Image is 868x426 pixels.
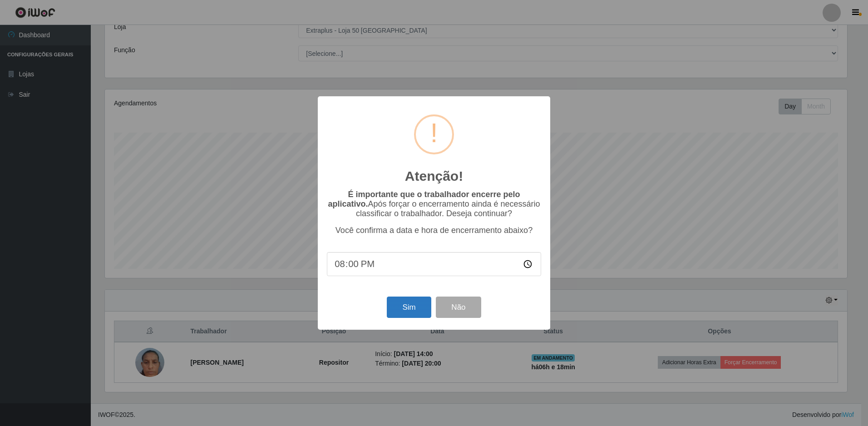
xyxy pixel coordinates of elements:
button: Sim [387,297,431,318]
p: Após forçar o encerramento ainda é necessário classificar o trabalhador. Deseja continuar? [327,190,541,218]
button: Não [436,297,481,318]
p: Você confirma a data e hora de encerramento abaixo? [327,226,541,235]
b: É importante que o trabalhador encerre pelo aplicativo. [328,190,520,208]
h2: Atenção! [405,168,463,184]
